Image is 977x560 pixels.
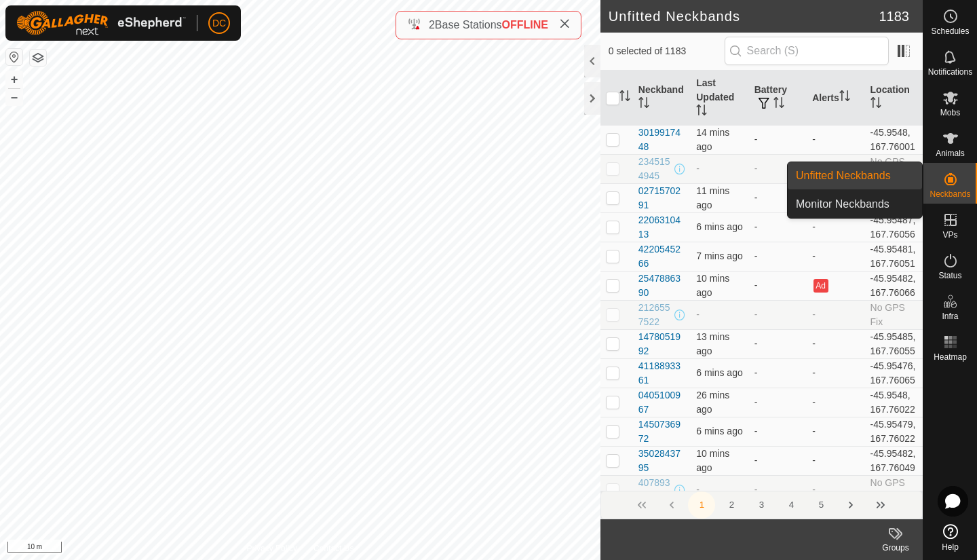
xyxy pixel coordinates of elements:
[942,543,959,551] span: Help
[16,11,186,35] img: Gallagher Logo
[865,358,923,388] td: -45.95476, 167.76065
[691,71,748,126] th: Last Updated
[865,212,923,242] td: -45.95487, 167.76056
[942,312,958,320] span: Infra
[638,388,685,417] div: 0405100967
[807,242,864,271] td: -
[865,417,923,446] td: -45.95479, 167.76022
[749,183,807,212] td: -
[934,353,967,361] span: Heatmap
[30,50,46,66] button: Map Layers
[796,196,889,212] span: Monitor Neckbands
[773,99,784,110] p-sorticon: Activate to sort
[725,37,889,65] input: Search (S)
[942,231,957,239] span: VPs
[749,388,807,417] td: -
[928,68,972,76] span: Notifications
[788,191,922,218] a: Monitor Neckbands
[696,163,700,174] span: -
[246,542,297,555] a: Privacy Policy
[619,92,630,103] p-sorticon: Activate to sort
[748,491,775,519] button: 3
[749,125,807,154] td: -
[696,484,700,495] span: -
[696,250,742,261] span: 12 Aug 2025, 7:55 pm
[865,71,923,126] th: Location
[749,242,807,271] td: -
[865,388,923,417] td: -45.9548, 167.76022
[865,271,923,300] td: -45.95482, 167.76066
[807,475,864,504] td: -
[696,390,729,415] span: 12 Aug 2025, 7:36 pm
[865,329,923,358] td: -45.95485, 167.76055
[936,149,965,157] span: Animals
[931,27,969,35] span: Schedules
[212,16,226,31] span: DC
[638,272,685,300] div: 2547886390
[696,273,729,298] span: 12 Aug 2025, 7:52 pm
[6,71,22,88] button: +
[837,491,864,519] button: Next Page
[638,330,685,358] div: 1478051992
[865,125,923,154] td: -45.9548, 167.76001
[807,71,864,126] th: Alerts
[429,19,435,31] span: 2
[749,212,807,242] td: -
[865,242,923,271] td: -45.95481, 167.76051
[609,8,879,24] h2: Unfitted Neckbands
[696,185,729,210] span: 12 Aug 2025, 7:51 pm
[807,446,864,475] td: -
[813,279,828,293] button: Ad
[313,542,353,555] a: Contact Us
[696,221,742,232] span: 12 Aug 2025, 7:56 pm
[6,89,22,105] button: –
[638,417,685,446] div: 1450736972
[638,155,672,183] div: 2345154945
[749,417,807,446] td: -
[807,417,864,446] td: -
[807,329,864,358] td: -
[638,447,685,475] div: 3502843795
[807,125,864,154] td: -
[749,329,807,358] td: -
[718,491,745,519] button: 2
[749,358,807,388] td: -
[609,44,725,58] span: 0 selected of 1183
[778,491,805,519] button: 4
[749,300,807,329] td: -
[696,426,742,436] span: 12 Aug 2025, 7:56 pm
[638,126,685,154] div: 3019917448
[633,71,691,126] th: Neckband
[879,6,910,26] span: 1183
[749,271,807,300] td: -
[940,109,960,117] span: Mobs
[749,446,807,475] td: -
[865,475,923,504] td: No GPS Fix
[930,190,970,198] span: Neckbands
[6,49,22,65] button: Reset Map
[688,491,715,519] button: 1
[696,331,729,356] span: 12 Aug 2025, 7:49 pm
[696,367,742,378] span: 12 Aug 2025, 7:56 pm
[435,19,502,31] span: Base Stations
[638,242,685,271] div: 4220545266
[638,476,672,504] div: 4078933762
[696,309,700,320] span: -
[839,92,850,103] p-sorticon: Activate to sort
[807,154,864,183] td: -
[788,162,922,189] a: Unfitted Neckbands
[638,359,685,388] div: 4118893361
[638,99,649,110] p-sorticon: Activate to sort
[696,107,707,117] p-sorticon: Activate to sort
[807,300,864,329] td: -
[638,184,685,212] div: 0271570291
[868,542,923,554] div: Groups
[807,388,864,417] td: -
[867,491,894,519] button: Last Page
[923,519,977,557] a: Help
[870,99,881,110] p-sorticon: Activate to sort
[749,154,807,183] td: -
[696,127,729,152] span: 12 Aug 2025, 7:48 pm
[638,301,672,329] div: 2126557522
